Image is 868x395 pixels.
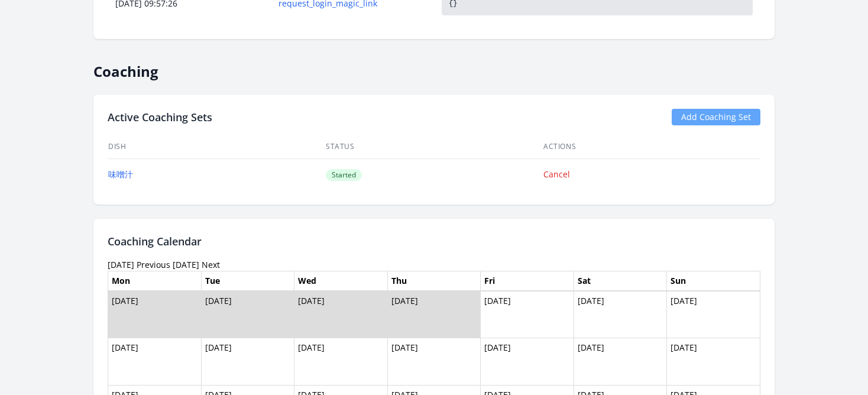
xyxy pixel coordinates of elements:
td: [DATE] [108,338,202,386]
h2: Coaching Calendar [108,233,760,250]
a: Next [202,259,220,270]
td: [DATE] [481,338,574,386]
th: Dish [108,135,325,159]
th: Tue [201,271,294,291]
td: [DATE] [667,291,760,338]
a: [DATE] [173,259,199,270]
th: Actions [543,135,760,159]
h2: Active Coaching Sets [108,109,212,125]
a: Add Coaching Set [672,109,760,125]
th: Thu [387,271,481,291]
td: [DATE] [574,291,667,338]
th: Fri [481,271,574,291]
td: [DATE] [387,338,481,386]
time: [DATE] [108,259,134,270]
th: Sat [574,271,667,291]
td: [DATE] [481,291,574,338]
td: [DATE] [294,291,388,338]
td: [DATE] [201,291,294,338]
th: Sun [667,271,760,291]
td: [DATE] [574,338,667,386]
td: [DATE] [108,291,202,338]
a: Cancel [543,169,570,180]
h2: Coaching [93,53,775,80]
th: Mon [108,271,202,291]
th: Status [325,135,543,159]
a: 味噌汁 [108,169,133,180]
td: [DATE] [667,338,760,386]
td: [DATE] [387,291,481,338]
th: Wed [294,271,388,291]
td: [DATE] [294,338,388,386]
a: Previous [137,259,170,270]
td: [DATE] [201,338,294,386]
span: Started [326,169,362,181]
